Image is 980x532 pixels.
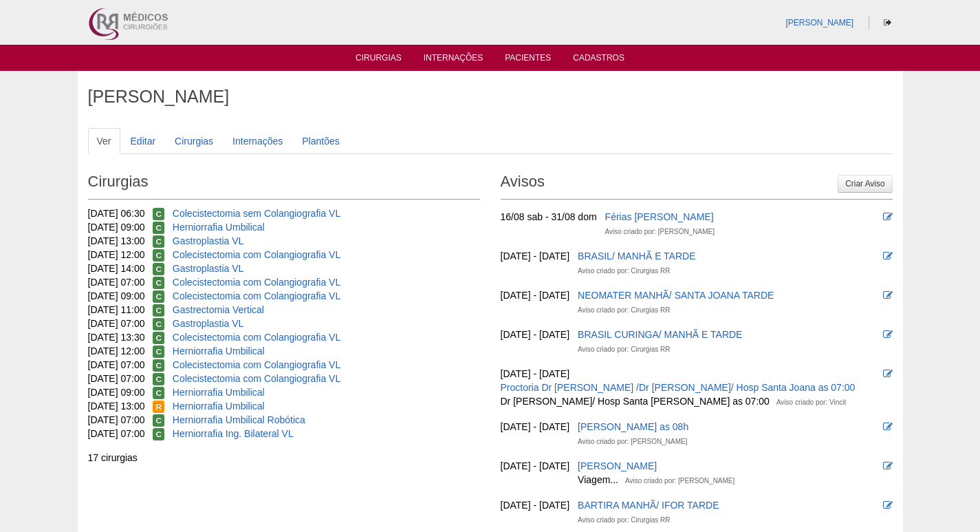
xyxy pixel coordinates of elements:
a: Proctoria Dr [PERSON_NAME] /Dr [PERSON_NAME]/ Hosp Santa Joana as 07:00 [501,382,856,393]
span: [DATE] 09:00 [88,290,145,301]
span: Confirmada [153,235,164,248]
div: Aviso criado por: Cirurgias RR [578,513,670,527]
a: Colecistectomia com Colangiografia VL [173,332,340,343]
div: Aviso criado por: Vincit [776,396,846,409]
a: Pacientes [505,53,551,67]
span: Confirmada [153,263,164,275]
span: [DATE] 11:00 [88,304,145,315]
a: Gastroplastia VL [173,318,244,329]
span: [DATE] 07:00 [88,428,145,439]
i: Editar [883,251,893,261]
a: Colecistectomia com Colangiografia VL [173,277,340,288]
a: Herniorrafia Umbilical [173,345,265,357]
a: Cirurgias [166,128,222,154]
a: Cirurgias [356,53,402,67]
div: Aviso criado por: Cirurgias RR [578,304,670,317]
i: Editar [883,500,893,510]
i: Editar [883,369,893,379]
a: Férias [PERSON_NAME] [605,211,714,222]
div: [DATE] - [DATE] [501,328,570,341]
span: Reservada [153,401,164,413]
div: 16/08 sab - 31/08 dom [501,210,597,224]
i: Editar [883,422,893,432]
a: Herniorrafia Ing. Bilateral VL [173,428,294,439]
h1: [PERSON_NAME] [88,88,893,105]
a: [PERSON_NAME] as 08h [578,421,688,432]
div: 17 cirurgias [88,451,480,465]
i: Editar [883,290,893,300]
div: [DATE] - [DATE] [501,459,570,473]
span: [DATE] 06:30 [88,208,145,219]
a: Plantões [293,128,348,154]
span: Confirmada [153,332,164,344]
div: Aviso criado por: [PERSON_NAME] [605,225,715,239]
span: [DATE] 09:00 [88,222,145,233]
a: BRASIL CURINGA/ MANHÃ E TARDE [578,329,742,340]
div: [DATE] - [DATE] [501,498,570,512]
i: Sair [884,19,891,27]
a: Colecistectomia com Colangiografia VL [173,290,340,301]
span: [DATE] 12:00 [88,345,145,357]
span: [DATE] 07:00 [88,318,145,329]
span: Confirmada [153,249,164,262]
span: [DATE] 07:00 [88,414,145,425]
a: Herniorrafia Umbilical [173,401,265,412]
div: Aviso criado por: Cirurgias RR [578,264,670,278]
a: Internações [424,53,483,67]
span: Confirmada [153,304,164,317]
a: [PERSON_NAME] [578,460,657,471]
div: Aviso criado por: Cirurgias RR [578,343,670,357]
span: Confirmada [153,277,164,289]
div: [DATE] - [DATE] [501,367,570,381]
a: Editar [122,128,165,154]
a: NEOMATER MANHÃ/ SANTA JOANA TARDE [578,290,774,301]
span: Confirmada [153,290,164,303]
span: [DATE] 09:00 [88,387,145,398]
a: BRASIL/ MANHÃ E TARDE [578,251,695,262]
span: Confirmada [153,414,164,427]
div: [DATE] - [DATE] [501,288,570,302]
span: Confirmada [153,318,164,330]
a: Criar Aviso [838,175,892,193]
h2: Avisos [501,168,893,200]
div: [DATE] - [DATE] [501,420,570,434]
span: Confirmada [153,345,164,358]
div: Aviso criado por: [PERSON_NAME] [625,474,734,488]
span: [DATE] 07:00 [88,359,145,370]
span: Confirmada [153,222,164,234]
a: Herniorrafia Umbilical [173,222,265,233]
i: Editar [883,212,893,222]
div: Aviso criado por: [PERSON_NAME] [578,435,687,449]
div: Viagem... [578,473,618,487]
a: [PERSON_NAME] [785,18,853,28]
span: [DATE] 13:30 [88,332,145,343]
div: Dr [PERSON_NAME]/ Hosp Santa [PERSON_NAME] as 07:00 [501,394,770,408]
i: Editar [883,330,893,339]
a: Cadastros [573,53,624,67]
span: [DATE] 14:00 [88,263,145,274]
a: Colecistectomia com Colangiografia VL [173,359,340,370]
span: Confirmada [153,208,164,220]
span: [DATE] 07:00 [88,373,145,384]
span: Confirmada [153,373,164,385]
h2: Cirurgias [88,168,480,200]
a: Gastroplastia VL [173,263,244,274]
a: Internações [224,128,292,154]
span: Confirmada [153,387,164,399]
a: Ver [88,128,120,154]
span: [DATE] 13:00 [88,235,145,246]
span: Confirmada [153,428,164,440]
i: Editar [883,461,893,471]
a: Gastroplastia VL [173,235,244,246]
a: BARTIRA MANHÃ/ IFOR TARDE [578,500,719,511]
a: Colecistectomia com Colangiografia VL [173,373,340,384]
div: [DATE] - [DATE] [501,249,570,263]
span: [DATE] 13:00 [88,401,145,412]
a: Colecistectomia com Colangiografia VL [173,249,340,260]
span: Confirmada [153,359,164,372]
a: Herniorrafia Umbilical Robótica [173,414,305,425]
span: [DATE] 12:00 [88,249,145,260]
a: Gastrectomia Vertical [173,304,264,315]
a: Colecistectomia sem Colangiografia VL [173,208,340,219]
span: [DATE] 07:00 [88,277,145,288]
